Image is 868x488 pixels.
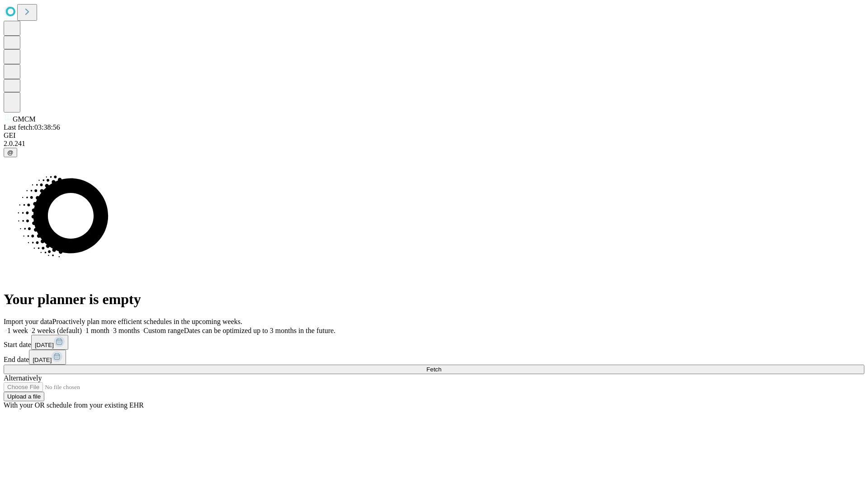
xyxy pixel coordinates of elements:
[31,335,68,350] button: [DATE]
[4,123,60,131] span: Last fetch: 03:38:56
[4,318,52,325] span: Import your data
[4,131,864,140] div: GEI
[85,327,109,334] span: 1 month
[4,335,864,350] div: Start date
[4,374,42,382] span: Alternatively
[29,350,66,365] button: [DATE]
[33,357,52,363] span: [DATE]
[32,327,82,334] span: 2 weeks (default)
[13,115,36,123] span: GMCM
[4,401,144,409] span: With your OR schedule from your existing EHR
[7,149,14,156] span: @
[4,291,864,308] h1: Your planner is empty
[4,392,44,401] button: Upload a file
[4,148,17,157] button: @
[4,140,864,148] div: 2.0.241
[184,327,335,334] span: Dates can be optimized up to 3 months in the future.
[4,365,864,374] button: Fetch
[113,327,140,334] span: 3 months
[7,327,28,334] span: 1 week
[35,342,54,348] span: [DATE]
[4,350,864,365] div: End date
[143,327,184,334] span: Custom range
[52,318,242,325] span: Proactively plan more efficient schedules in the upcoming weeks.
[426,366,441,373] span: Fetch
